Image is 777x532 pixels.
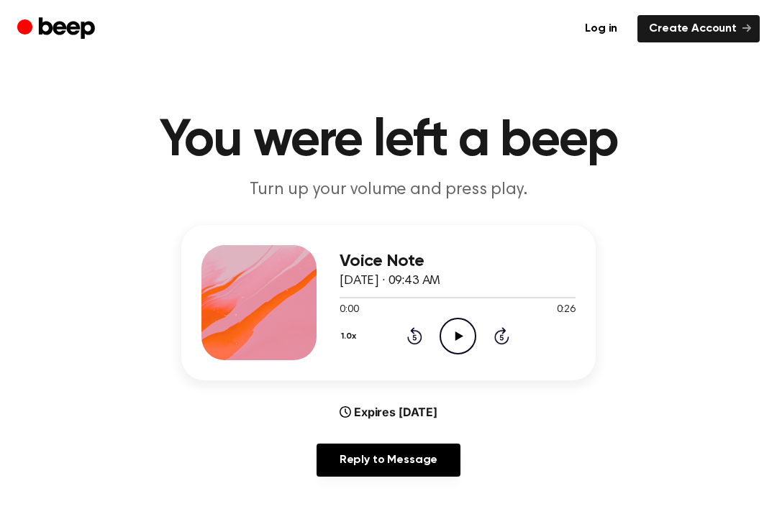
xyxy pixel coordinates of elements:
[17,15,99,43] a: Beep
[573,15,629,42] a: Log in
[112,178,665,202] p: Turn up your volume and press play.
[340,275,440,288] span: [DATE] · 09:43 AM
[340,403,437,421] div: Expires [DATE]
[20,115,757,167] h1: You were left a beep
[557,303,576,318] span: 0:26
[340,324,362,349] button: 1.0x
[340,252,576,271] h3: Voice Note
[317,444,460,477] a: Reply to Message
[340,303,358,318] span: 0:00
[637,15,760,42] a: Create Account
